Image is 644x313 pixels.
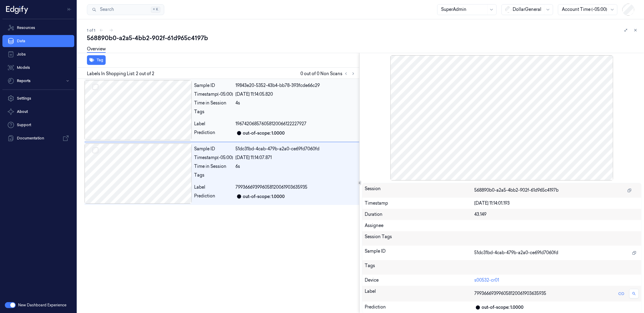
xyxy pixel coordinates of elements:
div: Sample ID [365,248,474,258]
a: Settings [2,92,74,104]
div: Label [365,288,474,299]
button: Select row [92,84,98,90]
a: Models [2,62,74,74]
div: [DATE] 11:14:07.871 [235,155,357,161]
div: 568890b0-a2a5-4bb2-902f-61d965c4197b [87,34,639,42]
span: Labels In Shopping List: 2 out of 2 [87,71,154,77]
span: Search [98,6,114,13]
div: Label [194,121,233,127]
a: Support [2,119,74,131]
div: out-of-scope: 1.0000 [482,304,524,311]
div: Session [365,186,474,195]
div: Time in Session [194,163,233,170]
div: Duration [365,211,474,218]
div: out-of-scope: 1.0000 [243,193,285,200]
button: Search⌘K [87,4,164,15]
a: Overview [87,46,106,53]
div: Session Tags [365,234,474,243]
div: Assignee [365,222,639,229]
a: Data [2,35,74,47]
div: Sample ID [194,82,233,89]
span: 51dc31bd-4cab-479b-a2a0-ce69fd7060fd [474,250,558,256]
a: s00532-cr01 [474,277,499,283]
span: 1 of 1 [87,28,95,33]
button: About [2,106,74,118]
span: 799366693996058120061903635935 [235,184,307,190]
span: 568890b0-a2a5-4bb2-902f-61d965c4197b [474,187,559,193]
div: Label [194,184,233,190]
a: Documentation [2,132,74,144]
a: Resources [2,22,74,34]
span: 0 out of 0 Non Scans [300,70,357,77]
div: Tags [194,172,233,182]
div: [DATE] 11:14:01.193 [474,200,639,206]
div: [DATE] 11:14:05.820 [235,91,357,97]
div: 19843e20-5352-43b4-bb78-393fcde66c29 [235,82,357,89]
div: out-of-scope: 1.0000 [243,130,285,136]
div: Device [365,277,474,283]
div: Time in Session [194,100,233,106]
div: Tags [365,263,474,272]
div: Prediction [194,193,233,200]
button: Reports [2,75,74,87]
div: Timestamp (-05:00) [194,91,233,97]
div: 51dc31bd-4cab-479b-a2a0-ce69fd7060fd [235,146,357,152]
span: 799366693996058120061903635935 [474,290,546,297]
div: Prediction [194,129,233,137]
div: 6s [235,163,357,170]
button: Toggle Navigation [65,5,74,14]
button: Tag [87,55,106,65]
button: Select row [92,147,98,153]
div: 43.149 [474,211,639,218]
div: Tags [194,109,233,118]
a: Jobs [2,48,74,60]
div: Timestamp [365,200,474,206]
span: 196742068576058120066122227927 [235,121,306,127]
div: Timestamp (-05:00) [194,155,233,161]
div: 4s [235,100,357,106]
div: Prediction [365,304,474,311]
div: Sample ID [194,146,233,152]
